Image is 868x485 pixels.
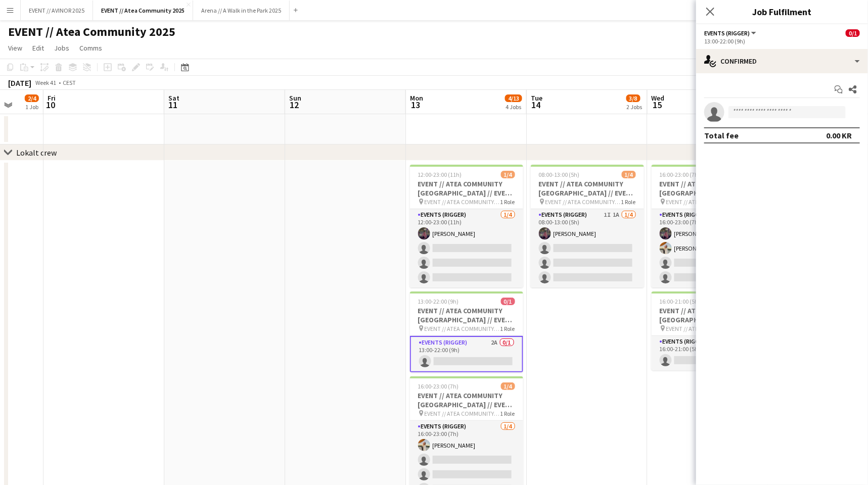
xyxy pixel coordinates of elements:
div: 0.00 KR [826,130,852,140]
span: Week 41 [33,79,59,86]
span: Events (Rigger) [704,29,750,37]
a: Edit [28,41,48,55]
span: 13 [408,99,423,111]
span: 12 [288,99,301,111]
div: Lokalt crew [16,148,57,158]
span: EVENT // ATEA COMMUNITY [GEOGRAPHIC_DATA] // EVENT CREW [545,198,621,206]
h3: EVENT // ATEA COMMUNITY [GEOGRAPHIC_DATA] // EVENT CREW [410,391,523,409]
span: 1 Role [500,198,515,206]
h3: EVENT // ATEA COMMUNITY [GEOGRAPHIC_DATA] // EVENT CREW [410,179,523,198]
app-job-card: 16:00-21:00 (5h)0/1EVENT // ATEA COMMUNITY [GEOGRAPHIC_DATA] // EVENT CREW EVENT // ATEA COMMUNIT... [652,292,765,370]
span: View [8,43,22,53]
span: 1/4 [501,171,515,178]
span: 13:00-22:00 (9h) [418,298,459,305]
span: 15 [650,99,665,111]
span: 16:00-21:00 (5h) [660,298,701,305]
div: 4 Jobs [506,103,522,111]
span: 1 Role [500,325,515,332]
h3: EVENT // ATEA COMMUNITY [GEOGRAPHIC_DATA] // EVENT CREW [652,306,765,324]
span: 1/4 [622,171,636,178]
div: Total fee [704,130,739,140]
span: Edit [32,43,44,53]
app-card-role: Events (Rigger)1I1A2/416:00-23:00 (7h)[PERSON_NAME][PERSON_NAME] [652,209,765,287]
span: Fri [48,93,56,103]
button: Arena // A Walk in the Park 2025 [193,1,290,20]
button: EVENT // AVINOR 2025 [21,1,93,20]
span: 0/1 [846,29,860,37]
app-job-card: 08:00-13:00 (5h)1/4EVENT // ATEA COMMUNITY [GEOGRAPHIC_DATA] // EVENT CREW EVENT // ATEA COMMUNIT... [531,165,644,287]
span: 11 [167,99,179,111]
div: 1 Job [25,103,38,111]
span: Tue [531,93,542,103]
span: 12:00-23:00 (11h) [418,171,462,178]
span: 16:00-23:00 (7h) [418,382,459,390]
span: 1 Role [500,410,515,417]
span: 14 [529,99,542,111]
button: Events (Rigger) [704,29,758,37]
div: CEST [63,79,76,86]
span: Sun [289,93,301,103]
span: 1 Role [621,198,636,206]
span: EVENT // ATEA COMMUNITY [GEOGRAPHIC_DATA] // EVENT CREW [425,325,500,332]
span: 16:00-23:00 (7h) [660,171,701,178]
span: 2/4 [25,94,39,102]
span: Mon [410,93,423,103]
h1: EVENT // Atea Community 2025 [8,24,175,39]
h3: EVENT // ATEA COMMUNITY [GEOGRAPHIC_DATA] // EVENT CREW [531,179,644,198]
div: Confirmed [696,49,868,73]
span: Wed [652,93,665,103]
a: Comms [75,41,106,55]
a: Jobs [50,41,73,55]
span: EVENT // ATEA COMMUNITY [GEOGRAPHIC_DATA] // EVENT CREW [425,410,500,417]
h3: EVENT // ATEA COMMUNITY [GEOGRAPHIC_DATA] // EVENT CREW [652,179,765,198]
app-job-card: 16:00-23:00 (7h)2/4EVENT // ATEA COMMUNITY [GEOGRAPHIC_DATA] // EVENT CREW EVENT // ATEA COMMUNIT... [652,165,765,287]
span: Comms [79,43,102,53]
span: 08:00-13:00 (5h) [539,171,580,178]
span: EVENT // ATEA COMMUNITY [GEOGRAPHIC_DATA] // EVENT CREW [425,198,500,206]
a: View [4,41,26,55]
span: EVENT // ATEA COMMUNITY [GEOGRAPHIC_DATA] // EVENT CREW [666,198,742,206]
h3: Job Fulfilment [696,5,868,18]
div: 13:00-22:00 (9h) [704,37,860,45]
app-card-role: Events (Rigger)2A0/116:00-21:00 (5h) [652,336,765,370]
app-card-role: Events (Rigger)1I1A1/408:00-13:00 (5h)[PERSON_NAME] [531,209,644,287]
span: Jobs [54,43,69,53]
app-job-card: 12:00-23:00 (11h)1/4EVENT // ATEA COMMUNITY [GEOGRAPHIC_DATA] // EVENT CREW EVENT // ATEA COMMUNI... [410,165,523,287]
app-card-role: Events (Rigger)1/412:00-23:00 (11h)[PERSON_NAME] [410,209,523,287]
span: 4/13 [505,94,522,102]
span: 0/1 [501,298,515,305]
span: 1/4 [501,382,515,390]
h3: EVENT // ATEA COMMUNITY [GEOGRAPHIC_DATA] // EVENT CREW [410,306,523,324]
div: [DATE] [8,78,31,88]
span: EVENT // ATEA COMMUNITY [GEOGRAPHIC_DATA] // EVENT CREW [666,325,742,332]
app-job-card: 13:00-22:00 (9h)0/1EVENT // ATEA COMMUNITY [GEOGRAPHIC_DATA] // EVENT CREW EVENT // ATEA COMMUNIT... [410,292,523,372]
app-card-role: Events (Rigger)2A0/113:00-22:00 (9h) [410,336,523,372]
span: 3/8 [626,94,641,102]
button: EVENT // Atea Community 2025 [93,1,193,20]
span: Sat [168,93,179,103]
div: 2 Jobs [627,103,643,111]
span: 10 [46,99,56,111]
